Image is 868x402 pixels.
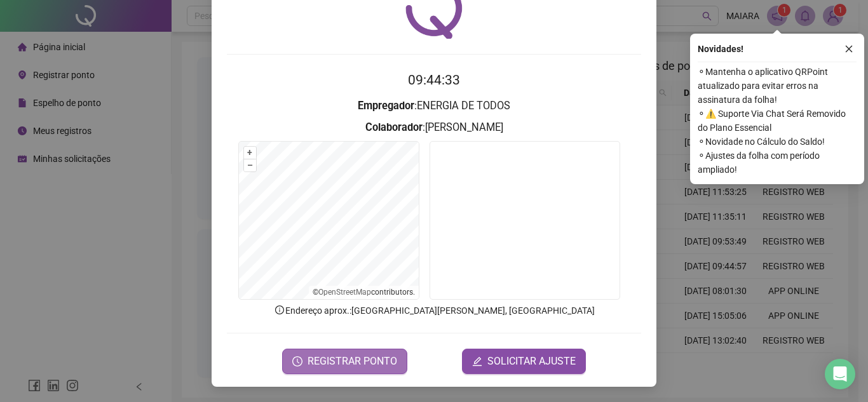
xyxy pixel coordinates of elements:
[408,72,460,88] time: 09:44:33
[698,42,743,56] span: Novidades !
[244,159,256,171] button: –
[313,288,415,297] li: © contributors.
[365,121,423,133] strong: Colaborador
[227,304,641,318] p: Endereço aprox. : [GEOGRAPHIC_DATA][PERSON_NAME], [GEOGRAPHIC_DATA]
[282,349,407,374] button: REGISTRAR PONTO
[844,44,853,53] span: close
[358,100,414,112] strong: Empregador
[472,356,482,366] span: edit
[698,149,857,177] span: ⚬ Ajustes da folha com período ampliado!
[825,359,855,389] div: Open Intercom Messenger
[274,304,285,316] span: info-circle
[292,356,302,366] span: clock-circle
[698,135,857,149] span: ⚬ Novidade no Cálculo do Saldo!
[227,119,641,136] h3: : [PERSON_NAME]
[698,107,857,135] span: ⚬ ⚠️ Suporte Via Chat Será Removido do Plano Essencial
[462,349,586,374] button: editSOLICITAR AJUSTE
[698,65,857,107] span: ⚬ Mantenha o aplicativo QRPoint atualizado para evitar erros na assinatura da folha!
[487,354,576,369] span: SOLICITAR AJUSTE
[227,98,641,114] h3: : ENERGIA DE TODOS
[308,354,397,369] span: REGISTRAR PONTO
[244,147,256,159] button: +
[318,288,371,297] a: OpenStreetMap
